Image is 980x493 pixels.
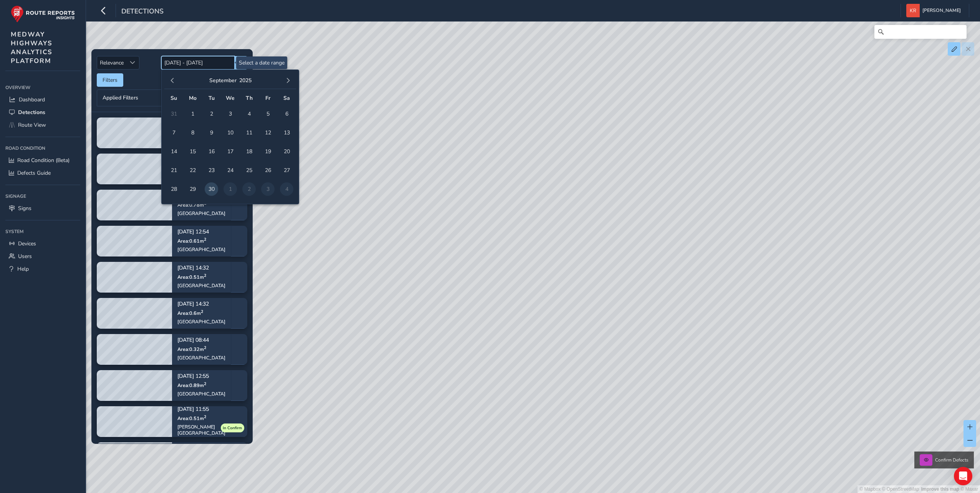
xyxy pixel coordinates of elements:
[177,310,203,316] span: Area: 0.6 m
[177,391,225,397] div: [GEOGRAPHIC_DATA]
[223,425,242,431] span: In Confirm
[18,109,45,116] span: Detections
[205,164,218,177] span: 23
[177,202,206,208] span: Area: 0.78 m
[189,94,197,102] span: Mo
[177,266,225,271] p: [DATE] 14:32
[246,94,253,102] span: Th
[223,107,237,121] span: 3
[5,250,80,263] a: Users
[204,345,206,351] sup: 2
[177,338,225,343] p: [DATE] 08:44
[265,94,270,102] span: Fr
[126,56,139,69] div: Sort by Date
[223,145,237,158] span: 17
[5,106,80,119] a: Detections
[204,237,206,242] sup: 2
[17,169,51,177] span: Defects Guide
[177,230,225,235] p: [DATE] 12:54
[177,415,206,422] span: Area: 0.51 m
[209,77,237,84] button: September
[5,226,80,237] div: System
[5,82,80,93] div: Overview
[280,107,293,121] span: 6
[242,126,256,139] span: 11
[205,145,218,158] span: 16
[261,145,275,158] span: 19
[186,182,199,196] span: 29
[97,56,126,69] span: Relevance
[186,107,199,121] span: 1
[223,164,237,177] span: 24
[177,274,206,280] span: Area: 0.51 m
[167,145,180,158] span: 14
[18,205,31,212] span: Signs
[261,107,275,121] span: 5
[17,265,29,273] span: Help
[19,96,45,103] span: Dashboard
[18,121,46,129] span: Route View
[954,467,972,485] div: Open Intercom Messenger
[121,7,164,17] span: Detections
[204,414,206,420] sup: 2
[177,374,225,379] p: [DATE] 12:55
[103,95,138,101] span: Applied Filters
[205,126,218,139] span: 9
[177,319,225,325] div: [GEOGRAPHIC_DATA]
[186,126,199,139] span: 8
[5,93,80,106] a: Dashboard
[280,145,293,158] span: 20
[177,346,206,352] span: Area: 0.32 m
[283,94,290,102] span: Sa
[205,182,218,196] span: 30
[18,253,32,260] span: Users
[261,126,275,139] span: 12
[906,4,920,17] img: diamond-layout
[177,424,242,436] div: [PERSON_NAME][GEOGRAPHIC_DATA]
[177,246,225,253] div: [GEOGRAPHIC_DATA]
[5,202,80,215] a: Signs
[5,142,80,154] div: Road Condition
[5,263,80,275] a: Help
[261,164,275,177] span: 26
[242,145,256,158] span: 18
[177,238,206,244] span: Area: 0.61 m
[186,164,199,177] span: 22
[171,94,177,102] span: Su
[17,157,70,164] span: Road Condition (Beta)
[5,167,80,179] a: Defects Guide
[874,25,967,39] input: Search
[5,119,80,131] a: Route View
[11,30,53,65] span: MEDWAY HIGHWAYS ANALYTICS PLATFORM
[204,381,206,387] sup: 2
[223,126,237,139] span: 10
[209,94,215,102] span: Tu
[177,302,225,307] p: [DATE] 14:32
[226,94,235,102] span: We
[186,145,199,158] span: 15
[177,407,242,412] p: [DATE] 11:55
[242,107,256,121] span: 4
[242,164,256,177] span: 25
[935,457,968,463] span: Confirm Defects
[906,4,963,17] button: [PERSON_NAME]
[5,190,80,202] div: Signage
[922,4,961,17] span: [PERSON_NAME]
[177,355,225,361] div: [GEOGRAPHIC_DATA]
[204,273,206,278] sup: 2
[201,309,203,314] sup: 2
[18,240,36,247] span: Devices
[11,5,75,23] img: rr logo
[5,237,80,250] a: Devices
[177,210,225,217] div: [GEOGRAPHIC_DATA]
[205,107,218,121] span: 2
[5,154,80,167] a: Road Condition (Beta)
[177,382,206,389] span: Area: 0.89 m
[167,182,180,196] span: 28
[167,126,180,139] span: 7
[280,164,293,177] span: 27
[97,73,123,87] button: Filters
[239,77,252,84] button: 2025
[280,126,293,139] span: 13
[177,283,225,289] div: [GEOGRAPHIC_DATA]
